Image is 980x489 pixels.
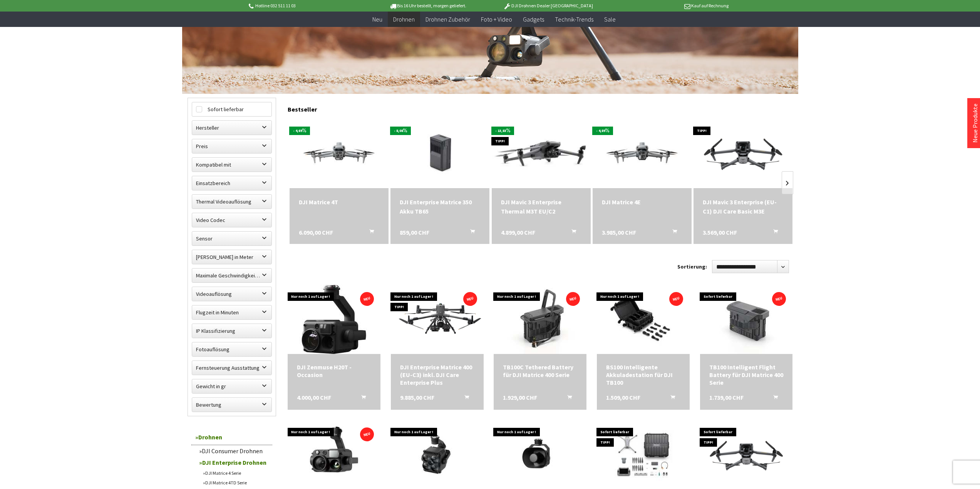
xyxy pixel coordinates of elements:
span: 3.569,00 CHF [703,228,737,237]
label: Bewertung [192,398,271,412]
div: TB100 Intelligent Flight Battery für DJI Matrice 400 Serie [709,363,784,386]
img: DJI Zenmuse H20T - Occasion [299,285,369,354]
span: 9.885,00 CHF [400,394,434,401]
div: Bestseller [288,98,793,117]
span: Foto + Video [481,15,512,23]
span: 1.929,00 CHF [503,394,537,401]
a: Drohnen Zubehör [420,12,476,27]
a: DJI Mavic 3 Enterprise Thermal M3T EU/C2 4.899,00 CHF In den Warenkorb [501,197,581,216]
label: Sofort lieferbar [192,102,271,116]
span: 859,00 CHF [400,228,429,237]
img: DJI Mavic 3 Enterprise (EU-C1) DJI Care Basic M3E [700,429,793,481]
button: In den Warenkorb [558,394,576,404]
div: BS100 Intelligente Akkuladestation für DJI TB100 [606,363,680,386]
a: DJI Mavic 3 Enterprise (EU-C1) DJI Care Basic M3E 3.569,00 CHF In den Warenkorb [703,197,783,216]
p: Hotline 032 511 11 03 [248,1,368,10]
label: Fotoauflösung [192,342,271,356]
button: In den Warenkorb [663,228,682,238]
label: Sortierung: [677,260,707,273]
a: DJI Consumer Drohnen [195,445,272,457]
p: DJI Drohnen Dealer [GEOGRAPHIC_DATA] [488,1,608,10]
span: Gadgets [523,15,544,23]
img: DJI Matrice 4E [593,125,692,181]
div: DJI Matrice 4E [602,197,682,207]
img: DJI Matrice 4TD Standalone Set (inkl. 12 M DJI Care Enterprise Plus) [597,421,690,488]
label: Fernsteuerung Ausstattung [192,361,271,375]
span: 4.000,00 CHF [297,394,331,401]
img: DJI Mavic 3 Enterprise (EU-C1) DJI Care Basic M3E [694,125,792,181]
label: Preis [192,139,271,153]
button: In den Warenkorb [661,394,680,404]
img: TB100 Intelligent Flight Battery für DJI Matrice 400 Serie [700,285,792,354]
span: 4.899,00 CHF [501,228,535,237]
img: DJI Matrice 4T [290,125,389,181]
label: Maximale Flughöhe in Meter [192,250,271,264]
div: DJI Mavic 3 Enterprise (EU-C1) DJI Care Basic M3E [703,197,783,216]
div: DJI Mavic 3 Enterprise Thermal M3T EU/C2 [501,197,581,216]
span: Technik-Trends [555,15,593,23]
img: TB100C Tethered Battery für DJI Matrice 400 Serie [494,285,586,354]
div: DJI Enterprise Matrice 350 Akku TB65 [400,197,480,216]
img: BS100 Intelligente Akkuladestation für DJI TB100 [597,285,689,354]
label: Einsatzbereich [192,176,271,190]
a: TB100C Tethered Battery für DJI Matrice 400 Serie 1.929,00 CHF In den Warenkorb [503,363,577,379]
span: 1.739,00 CHF [709,394,744,401]
a: Drohnen [388,12,420,27]
div: DJI Zenmuse H20T - Occasion [297,363,371,379]
a: BS100 Intelligente Akkuladestation für DJI TB100 1.509,00 CHF In den Warenkorb [606,363,680,386]
img: DJI Enterprise Matrice 350 Akku TB65 [397,119,483,188]
a: DJI Enterprise Matrice 350 Akku TB65 859,00 CHF In den Warenkorb [400,197,480,216]
a: DJI Matrice 4TD Serie [199,478,272,487]
label: Maximale Geschwindigkeit in km/h [192,269,271,282]
button: In den Warenkorb [764,394,782,404]
a: Foto + Video [476,12,518,27]
div: DJI Enterprise Matrice 400 (EU-C3) inkl. DJI Care Enterprise Plus [400,363,474,386]
label: Thermal Videoauflösung [192,195,271,209]
label: Flugzeit in Minuten [192,305,271,319]
label: IP Klassifizierung [192,324,271,338]
span: 1.509,00 CHF [606,394,640,401]
button: In den Warenkorb [360,228,379,238]
a: DJI Matrice 4 Serie [199,468,272,478]
a: Sale [599,12,621,27]
a: Drohnen [191,429,272,445]
label: Gewicht in gr [192,379,271,393]
span: Neu [372,15,382,23]
a: Gadgets [518,12,549,27]
label: Video Codec [192,213,271,227]
p: Kauf auf Rechnung [608,1,729,10]
div: TB100C Tethered Battery für DJI Matrice 400 Serie [503,363,577,379]
label: Kompatibel mit [192,158,271,172]
p: Bis 16 Uhr bestellt, morgen geliefert. [368,1,488,10]
button: In den Warenkorb [352,394,370,404]
label: Videoauflösung [192,287,271,301]
a: DJI Matrice 4T 6.090,00 CHF In den Warenkorb [299,197,379,207]
span: Drohnen [393,15,415,23]
a: DJI Enterprise Drohnen [195,457,272,468]
label: Hersteller [192,121,271,135]
a: Neu [367,12,388,27]
a: DJI Matrice 4E 3.985,00 CHF In den Warenkorb [602,197,682,207]
button: In den Warenkorb [461,228,479,238]
button: In den Warenkorb [562,228,581,238]
label: Sensor [192,232,271,245]
div: DJI Matrice 4T [299,197,379,207]
a: TB100 Intelligent Flight Battery für DJI Matrice 400 Serie 1.739,00 CHF In den Warenkorb [709,363,784,386]
img: DJI Enterprise Matrice 400 (EU-C3) inkl. DJI Care Enterprise Plus [391,294,484,346]
a: Technik-Trends [549,12,599,27]
button: In den Warenkorb [455,394,474,404]
a: Neue Produkte [971,103,979,143]
span: 3.985,00 CHF [602,228,636,237]
span: Sale [604,15,616,23]
button: In den Warenkorb [764,228,782,238]
img: DJI Mavic 3 Enterprise Thermal M3T EU/C2 [492,122,591,185]
span: 6.090,00 CHF [299,228,333,237]
a: DJI Zenmuse H20T - Occasion 4.000,00 CHF In den Warenkorb [297,363,371,379]
span: Drohnen Zubehör [426,15,470,23]
a: DJI Enterprise Matrice 400 (EU-C3) inkl. DJI Care Enterprise Plus 9.885,00 CHF In den Warenkorb [400,363,474,386]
